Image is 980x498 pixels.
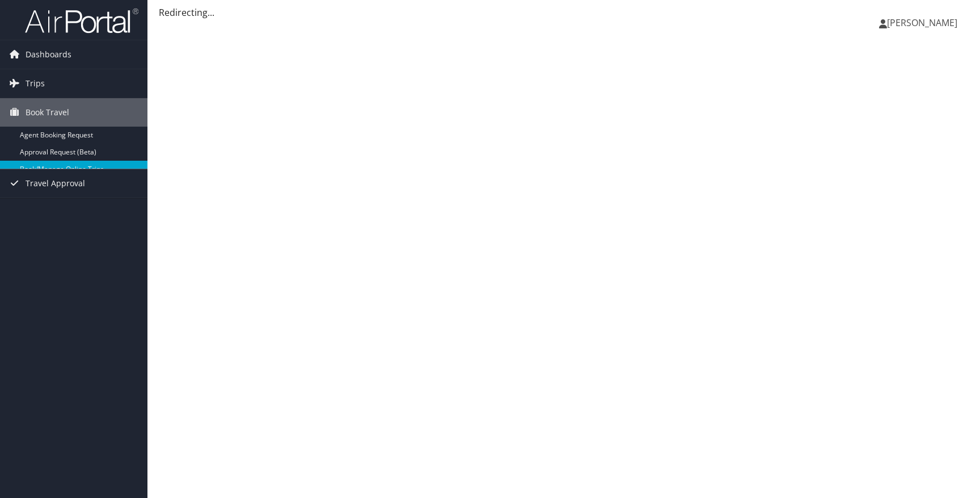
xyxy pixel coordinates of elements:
span: Book Travel [26,98,69,127]
div: Redirecting... [159,6,969,19]
span: Travel Approval [26,169,85,198]
span: [PERSON_NAME] [887,16,957,29]
span: Dashboards [26,40,71,69]
span: Trips [26,69,45,98]
img: airportal-logo.png [25,7,138,34]
a: [PERSON_NAME] [879,6,969,40]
